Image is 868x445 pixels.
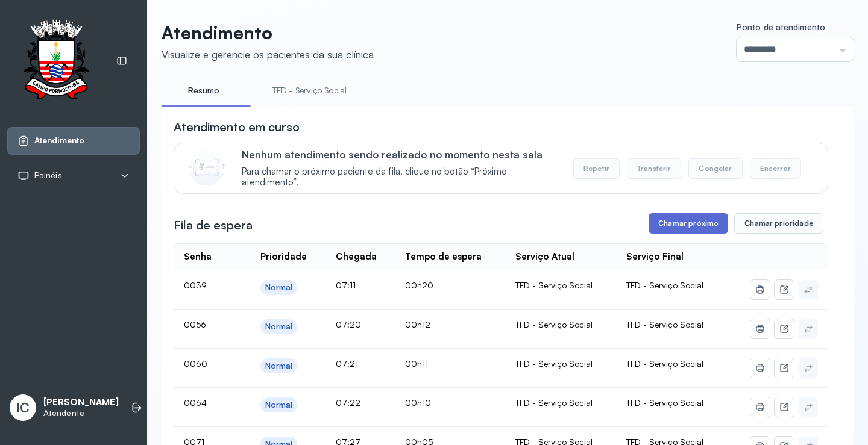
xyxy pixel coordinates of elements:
[515,397,607,408] div: TFD - Serviço Social
[515,251,574,263] div: Serviço Atual
[184,280,207,290] span: 0039
[17,135,130,147] a: Atendimento
[174,119,300,135] h3: Atendimento em curso
[242,166,561,189] span: Para chamar o próximo paciente da fila, clique no botão “Próximo atendimento”.
[43,397,119,408] p: [PERSON_NAME]
[265,400,293,410] div: Normal
[336,358,358,369] span: 07:21
[515,358,607,369] div: TFD - Serviço Social
[688,158,742,179] button: Congelar
[162,81,246,101] a: Resumo
[405,251,482,263] div: Tempo de espera
[162,48,374,61] div: Visualize e gerencie os pacientes da sua clínica
[626,319,703,329] span: TFD - Serviço Social
[184,251,212,263] div: Senha
[13,19,99,103] img: Logotipo do estabelecimento
[336,280,356,290] span: 07:11
[405,280,433,290] span: 00h20
[626,358,703,369] span: TFD - Serviço Social
[405,397,431,408] span: 00h10
[336,319,361,329] span: 07:20
[734,213,823,234] button: Chamar prioridade
[184,397,207,408] span: 0064
[336,251,377,263] div: Chegada
[515,319,607,330] div: TFD - Serviço Social
[405,319,430,329] span: 00h12
[649,213,728,234] button: Chamar próximo
[265,322,293,332] div: Normal
[34,135,84,146] span: Atendimento
[265,282,293,293] div: Normal
[573,158,620,179] button: Repetir
[43,408,119,419] p: Atendente
[626,280,703,290] span: TFD - Serviço Social
[184,358,207,369] span: 0060
[626,397,703,408] span: TFD - Serviço Social
[336,397,360,408] span: 07:22
[189,149,225,185] img: Imagem de CalloutCard
[242,148,561,161] p: Nenhum atendimento sendo realizado no momento nesta sala
[174,217,253,234] h3: Fila de espera
[34,170,62,181] span: Painéis
[184,319,206,329] span: 0056
[162,22,374,43] p: Atendimento
[737,22,825,32] span: Ponto de atendimento
[515,280,607,291] div: TFD - Serviço Social
[627,158,682,179] button: Transferir
[260,81,359,101] a: TFD - Serviço Social
[626,251,684,263] div: Serviço Final
[265,361,293,371] div: Normal
[260,251,307,263] div: Prioridade
[405,358,428,369] span: 00h11
[750,158,801,179] button: Encerrar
